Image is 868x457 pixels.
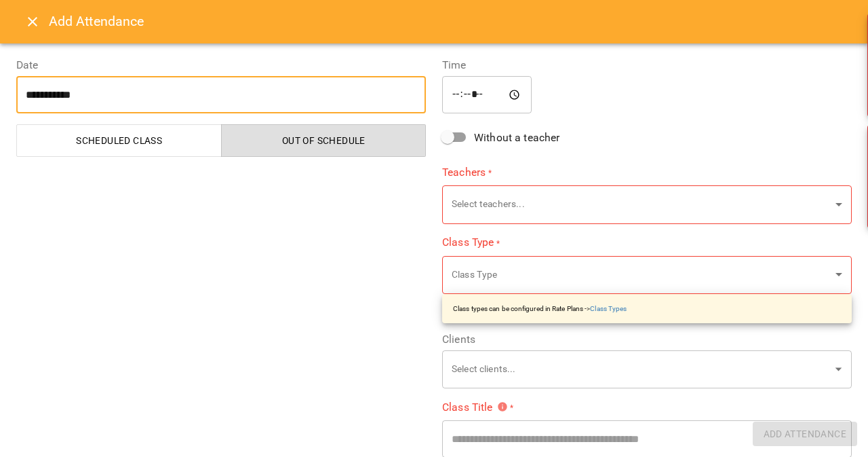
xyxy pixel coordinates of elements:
[497,401,508,412] svg: Please specify class title or select clients
[442,185,852,224] div: Select teachers...
[230,132,418,149] span: Out of Schedule
[16,5,49,38] button: Close
[442,334,852,345] label: Clients
[474,130,560,146] span: Without a teacher
[442,60,852,71] label: Time
[221,124,427,157] button: Out of Schedule
[442,255,852,294] div: Class Type
[16,124,222,157] button: Scheduled class
[452,363,830,376] p: Select clients...
[25,132,214,149] span: Scheduled class
[453,304,627,314] p: Class types can be configured in Rate Plans ->
[442,164,852,180] label: Teachers
[590,305,627,312] a: Class Types
[442,235,852,251] label: Class Type
[16,60,426,71] label: Date
[452,198,830,211] p: Select teachers...
[49,11,852,32] h6: Add Attendance
[442,350,852,389] div: Select clients...
[452,268,830,282] p: Class Type
[442,401,508,412] span: Class Title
